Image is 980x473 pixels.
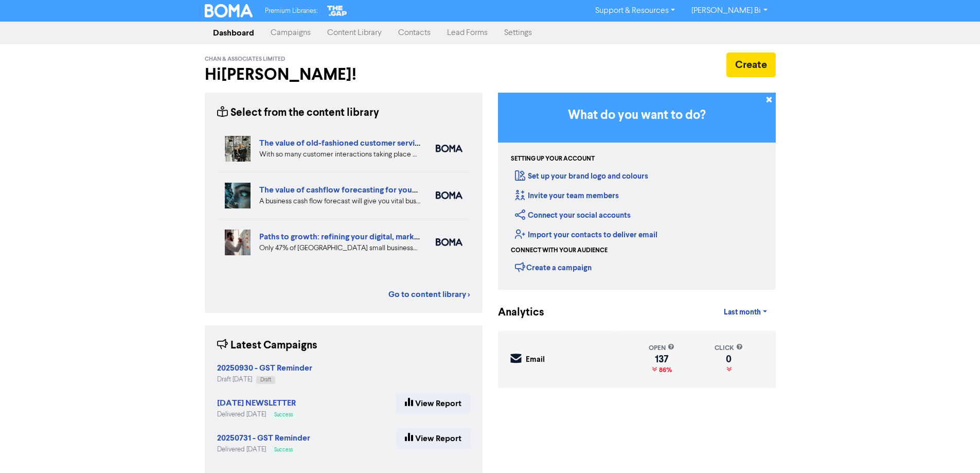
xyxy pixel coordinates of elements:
div: Draft [DATE] [217,375,312,384]
a: View Report [396,393,470,414]
a: Import your contacts to deliver email [515,230,657,240]
a: Support & Resources [587,3,683,19]
span: Chan & Associates Limited [205,56,285,63]
strong: 20250731 - GST Reminder [217,433,310,443]
div: A business cash flow forecast will give you vital business intelligence to help you scenario-plan... [259,196,420,207]
a: Go to content library > [388,288,470,301]
div: Delivered [DATE] [217,410,297,419]
div: With so many customer interactions taking place online, your online customer service has to be fi... [259,149,420,160]
a: Paths to growth: refining your digital, market and export strategies [259,232,502,242]
div: Delivered [DATE] [217,445,310,454]
div: Email [526,354,545,366]
div: Getting Started in BOMA [498,93,776,290]
img: boma [436,238,462,246]
a: Content Library [319,23,390,43]
span: Success [274,447,293,452]
a: The value of old-fashioned customer service: getting data insights [259,138,501,148]
div: Setting up your account [511,154,595,164]
a: Lead Forms [439,23,496,43]
div: Only 47% of New Zealand small businesses expect growth in 2025. We’ve highlighted four key ways y... [259,243,420,254]
a: Contacts [390,23,439,43]
a: Settings [496,23,540,43]
span: Success [274,412,293,417]
span: Last month [724,308,761,317]
a: View Report [396,428,470,449]
a: 20250731 - GST Reminder [217,434,310,443]
a: The value of cashflow forecasting for your business [259,185,449,195]
h2: Hi [PERSON_NAME] ! [205,65,483,84]
button: Create [726,52,776,77]
a: Invite your team members [515,191,619,201]
strong: [DATE] NEWSLETTER [217,398,296,408]
span: 86% [657,366,672,374]
div: Analytics [498,305,531,321]
span: Draft [260,377,271,382]
div: Create a campaign [515,259,592,275]
div: 137 [649,355,674,363]
h3: What do you want to do? [513,108,760,123]
a: [DATE] NEWSLETTER [217,399,296,408]
a: Dashboard [205,23,262,43]
span: Premium Libraries: [265,8,317,14]
img: boma [436,145,462,152]
a: Campaigns [262,23,319,43]
div: click [715,343,743,353]
img: boma_accounting [436,191,462,199]
a: Connect your social accounts [515,211,631,220]
div: Select from the content library [217,105,379,121]
a: 20250930 - GST Reminder [217,364,312,373]
a: [PERSON_NAME] Bi [683,3,775,19]
div: open [649,343,674,353]
img: BOMA Logo [205,4,253,17]
a: Set up your brand logo and colours [515,171,648,181]
div: Connect with your audience [511,246,608,255]
img: The Gap [326,4,348,17]
div: Latest Campaigns [217,338,317,354]
strong: 20250930 - GST Reminder [217,363,312,373]
div: 0 [715,355,743,363]
a: Last month [716,302,775,323]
